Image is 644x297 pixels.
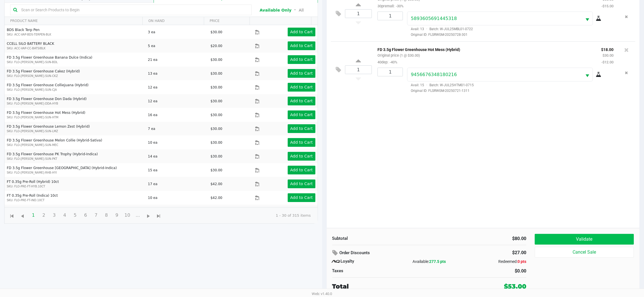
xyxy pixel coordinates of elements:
[7,184,143,189] p: SKU: FLO-PRE-FT-HYB.10CT
[7,198,143,202] p: SKU: FLO-PRE-FT-IND.10CT
[332,268,425,274] div: Taxes
[290,126,313,131] app-button-loader: Add to Cart
[462,259,526,265] div: Redeemed:
[145,94,208,108] td: 12 ea
[142,17,204,25] th: ON HAND
[288,110,315,119] button: Add to Cart
[211,182,222,186] span: $42.00
[156,213,163,220] span: Go to the last page
[211,85,222,89] span: $30.00
[145,39,208,53] td: 5 ea
[7,157,143,161] p: SKU: FLO-[PERSON_NAME]-SUN-PKT
[7,46,143,50] p: SKU: ACC-VAP-CC-BATSIBLK
[145,163,208,177] td: 15 ea
[7,129,143,133] p: SKU: FLO-[PERSON_NAME]-SUN-LMZ
[290,99,313,103] app-button-loader: Add to Cart
[582,68,593,81] button: Select
[433,235,526,242] div: $80.00
[7,101,143,106] p: SKU: FLO-[PERSON_NAME]-DDA-HYB
[211,30,222,34] span: $30.00
[424,83,429,87] span: ·
[288,55,315,64] button: Add to Cart
[377,46,593,52] p: FD 3.5g Flower Greenhouse Hot Mess (Hybrid)
[145,191,208,205] td: 10 ea
[28,210,39,221] span: Page 1
[5,67,145,80] td: FD 3.5g Flower Greenhouse Cakez (Hybrid)
[5,17,318,207] div: Data table
[211,127,222,131] span: $30.00
[407,32,614,37] span: Original ID: FLSRWGM-20250728-301
[332,282,456,291] div: Total
[145,108,208,122] td: 16 ea
[122,210,133,221] span: Page 10
[290,85,313,89] app-button-loader: Add to Cart
[407,27,473,31] span: Avail: 13 Batch: W-JUL25MBL01-0722
[623,68,630,78] button: Remove the package from the orderLine
[394,4,403,8] span: -30%
[5,25,145,39] td: BDS Black Terp Pen
[290,71,313,76] app-button-loader: Add to Cart
[411,16,457,21] span: 5893605691445318
[290,43,313,48] app-button-loader: Add to Cart
[154,210,164,220] span: Go to the last page
[290,140,313,145] app-button-loader: Add to Cart
[288,124,315,133] button: Add to Cart
[145,205,208,218] td: 13 ea
[290,112,313,117] app-button-loader: Add to Cart
[211,196,222,200] span: $42.00
[211,58,222,62] span: $30.00
[288,138,315,147] button: Add to Cart
[211,141,222,145] span: $30.00
[299,7,304,13] button: All
[145,53,208,67] td: 21 ea
[9,213,16,220] span: Go to the first page
[332,258,397,265] div: Loyalty
[59,210,70,221] span: Page 4
[407,83,474,87] span: Avail: 15 Batch: W-JUL25HTM01-0715
[290,30,313,34] app-button-loader: Add to Cart
[211,154,222,158] span: $30.00
[535,234,634,245] button: Validate
[5,94,145,108] td: FD 3.5g Flower Greenhouse Don Dada (Hybrid)
[211,44,222,48] span: $20.00
[112,210,122,221] span: Page 9
[19,213,26,220] span: Go to the previous page
[288,28,315,36] button: Add to Cart
[5,39,145,53] td: CCELL SILO BATTERY BLACK
[601,4,614,8] small: -$15.00
[504,282,526,291] div: $53.00
[290,154,313,158] app-button-loader: Add to Cart
[145,149,208,163] td: 14 ea
[7,32,143,37] p: SKU: ACC-VAP-BDS-TERPEN-BLK
[7,74,143,78] p: SKU: FLO-[PERSON_NAME]-SUN-CKZ
[145,25,208,39] td: 3 ea
[332,248,459,258] div: Order Discounts
[211,99,222,103] span: $30.00
[211,113,222,117] span: $30.00
[290,181,313,186] app-button-loader: Add to Cart
[145,122,208,136] td: 7 ea
[535,247,634,258] button: Cancel Sale
[143,210,154,220] span: Go to the next page
[518,259,526,264] span: 0 pts
[312,292,332,296] span: Web: v1.40.0
[5,205,145,218] td: FT 0.35g Pre-Roll (Sativa) 10ct
[602,53,614,57] small: $30.00
[5,80,145,94] td: FD 3.5g Flower Greenhouse Colliejuana (Hybrid)
[17,210,28,220] span: Go to the previous page
[70,210,80,221] span: Page 5
[407,88,614,93] span: Original ID: FLSRWGM-20250721-1311
[429,259,446,264] span: 277.5 pts
[377,53,420,57] small: Original price (1 @ $30.00)
[132,210,143,221] span: Page 11
[5,177,145,191] td: FT 0.35g Pre-Roll (Hybrid) 10ct
[80,210,91,221] span: Page 6
[7,88,143,92] p: SKU: FLO-[PERSON_NAME]-SUN-CJA
[411,72,457,77] span: 9456676348180216
[5,53,145,67] td: FD 3.5g Flower Greenhouse Banana Dulce (Indica)
[5,163,145,177] td: FD 3.5g Flower Greenhouse [GEOGRAPHIC_DATA] (Hybrid-Indica)
[211,168,222,172] span: $30.00
[211,72,222,76] span: $30.00
[5,122,145,136] td: FD 3.5g Flower Greenhouse Lemon Zest (Hybrid)
[5,136,145,149] td: FD 3.5g Flower Greenhouse Melon Collie (Hybrid-Sativa)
